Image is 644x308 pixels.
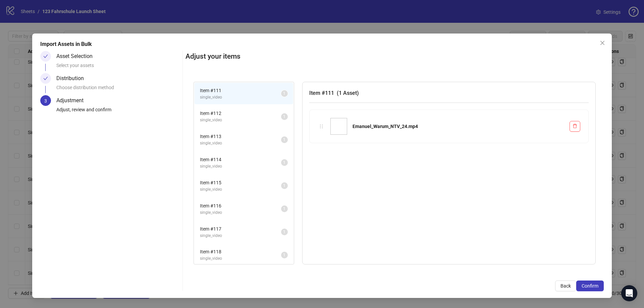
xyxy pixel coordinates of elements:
span: Item # 115 [200,179,281,186]
span: 1 [283,114,285,119]
sup: 1 [281,229,288,235]
span: ( 1 Asset ) [337,90,359,96]
span: close [600,40,605,46]
sup: 1 [281,136,288,143]
div: holder [318,123,325,130]
div: Asset Selection [56,51,98,62]
span: single_video [200,186,281,193]
span: 1 [283,230,285,234]
div: Distribution [56,73,89,84]
span: Confirm [582,283,598,289]
div: Open Intercom Messenger [621,285,637,301]
div: Select your assets [56,62,180,73]
span: Item # 114 [200,156,281,163]
div: Adjustment [56,95,89,106]
button: Delete [570,121,580,132]
span: holder [319,124,324,129]
sup: 1 [281,113,288,120]
span: Item # 117 [200,225,281,233]
span: single_video [200,94,281,101]
span: single_video [200,117,281,123]
h3: Item # 111 [309,89,589,97]
span: Item # 113 [200,133,281,140]
button: Confirm [576,281,604,291]
h2: Adjust your items [185,51,604,62]
sup: 1 [281,182,288,189]
button: Back [555,281,576,291]
span: Item # 118 [200,248,281,255]
span: single_video [200,209,281,216]
span: Back [560,283,571,289]
span: 1 [283,206,285,211]
sup: 1 [281,90,288,97]
span: delete [573,124,577,128]
span: 1 [283,183,285,188]
div: Import Assets in Bulk [40,40,604,48]
span: Item # 111 [200,87,281,94]
span: single_video [200,140,281,146]
div: Adjust, review and confirm [56,106,180,117]
sup: 1 [281,252,288,258]
button: Close [597,38,608,48]
span: check [43,76,48,81]
div: Choose distribution method [56,84,180,95]
span: Item # 116 [200,202,281,209]
span: 1 [283,137,285,142]
span: check [43,54,48,59]
span: single_video [200,233,281,239]
span: single_video [200,163,281,170]
span: 1 [283,160,285,165]
span: Item # 112 [200,110,281,117]
div: Emanuel_Warum_NTV_24.mp4 [353,123,564,130]
sup: 1 [281,205,288,212]
span: single_video [200,255,281,262]
img: Emanuel_Warum_NTV_24.mp4 [330,118,347,135]
span: 1 [283,91,285,96]
span: 3 [44,98,47,104]
span: 1 [283,253,285,257]
sup: 1 [281,159,288,166]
